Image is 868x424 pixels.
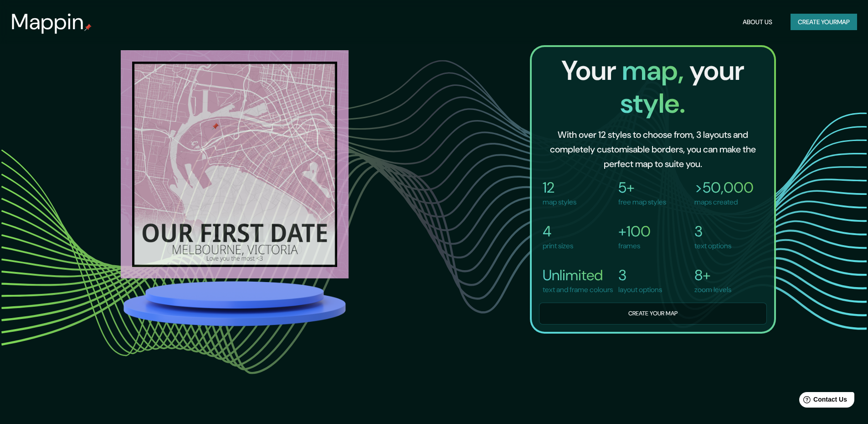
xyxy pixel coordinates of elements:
h6: With over 12 styles to choose from, 3 layouts and completely customisable borders, you can make t... [546,127,760,171]
h4: Unlimited [543,266,613,284]
iframe: Help widget launcher [787,388,858,414]
p: text and frame colours [543,284,613,295]
img: mappin-pin [84,24,92,31]
p: map styles [543,197,576,208]
button: About Us [739,14,776,31]
p: frames [618,241,651,251]
button: Create yourmap [791,14,857,31]
span: map, [622,52,689,89]
h4: 8+ [694,266,731,284]
img: platform.png [121,278,349,329]
img: melbourne.png [121,50,349,278]
h4: 12 [543,178,576,197]
p: zoom levels [694,284,731,295]
h4: 3 [694,222,731,241]
p: text options [694,241,731,251]
h4: 5+ [618,178,666,197]
button: Create your map [539,303,767,325]
h4: >50,000 [694,178,754,197]
h4: +100 [618,222,651,241]
p: layout options [618,284,662,295]
h2: Your your [539,54,767,120]
p: free map styles [618,197,666,208]
span: style. [620,85,685,121]
h4: 3 [618,266,662,284]
p: maps created [694,197,754,208]
h4: 4 [543,222,573,241]
p: print sizes [543,241,573,251]
h3: Mappin [11,9,84,35]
